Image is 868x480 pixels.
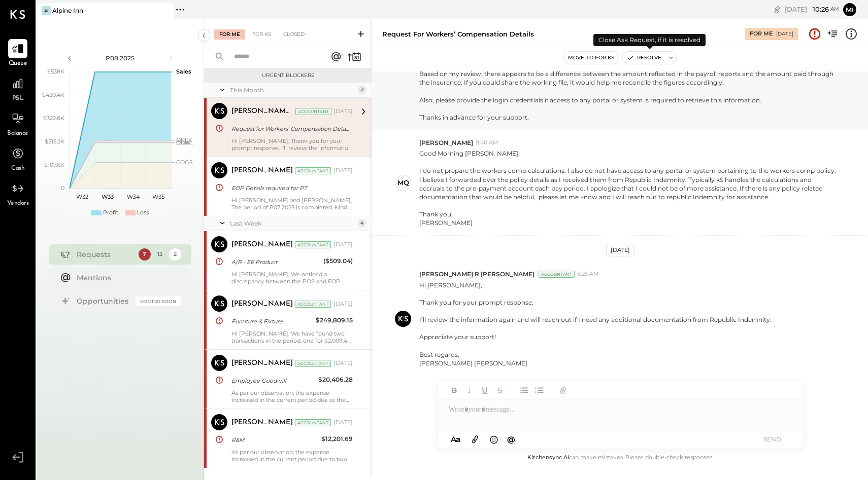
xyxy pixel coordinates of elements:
span: 8:25 AM [577,270,599,278]
div: Close Ask Request, if it is resolved [593,34,706,46]
div: Accountant [295,301,331,308]
a: P&L [1,74,35,103]
span: Queue [9,59,27,68]
div: EOP Details required for P7 [231,183,350,193]
div: 7 [139,248,151,261]
div: Requests [77,249,133,260]
button: Aa [448,434,464,445]
button: SEND [752,432,793,446]
text: W32 [76,193,88,200]
div: [DATE] [785,5,839,14]
span: Vendors [7,199,29,208]
text: 0 [61,184,64,192]
div: Hi [PERSON_NAME], We noticed a discrepancy between the POS and EOP amounts: -POS Total: $2,552.26... [231,271,353,285]
div: As per our observation, the expense increased in the current period due to the expense report sub... [231,389,353,403]
div: As per our observation, the expense increased in the current period due to two bills from Apex Re... [231,449,353,463]
a: Queue [1,39,35,68]
div: A/R - EE Product [231,257,320,267]
button: Mi [842,2,858,18]
div: Hi [PERSON_NAME], Thank you for your prompt response. I’ll review the information again and will ... [231,137,353,152]
div: [PERSON_NAME] [231,418,293,428]
div: Furniture & Fixture [231,316,313,326]
span: P&L [12,94,24,103]
div: Urgent Blockers [209,72,366,79]
div: Opportunities [77,296,130,306]
a: Balance [1,109,35,138]
button: @ [504,433,518,446]
button: Ordered List [532,384,546,397]
div: [DATE] [776,30,793,38]
text: Sales [176,68,191,75]
div: Accountant [295,419,331,426]
div: Accountant [539,271,575,278]
div: This Month [230,86,355,94]
button: Bold [448,384,461,397]
text: Occu... [176,139,193,146]
div: 13 [154,248,166,261]
span: [PERSON_NAME] [419,138,473,147]
div: ($509.04) [323,256,353,266]
div: Profit [103,209,118,217]
div: [PERSON_NAME] [231,166,293,176]
div: AI [42,6,51,15]
span: [PERSON_NAME] R [PERSON_NAME] [419,270,535,278]
div: For Me [214,29,245,40]
div: Request for Workers’ Compensation Details [382,29,534,39]
a: Vendors [1,179,35,208]
div: Last Week [230,219,355,228]
div: I do not prepare the workers comp calculations. I also do not have access to any portal or system... [419,166,838,201]
div: Closed [278,29,310,40]
div: [PERSON_NAME] [231,358,293,368]
div: Mentions [77,273,176,283]
div: [PERSON_NAME] R [PERSON_NAME] [231,106,293,117]
a: Cash [1,144,35,173]
div: Thank you, [419,210,838,218]
text: $107.6K [44,161,64,168]
div: For KS [247,29,276,40]
div: 2 [169,248,181,261]
div: [DATE] [606,244,635,256]
p: Hi [PERSON_NAME], Thank you for your prompt response. I’ll review the information again and will ... [419,281,772,367]
div: R&M [231,435,318,445]
div: [PERSON_NAME] [231,240,293,250]
button: Unordered List [517,384,530,397]
div: [DATE] [333,300,353,308]
div: [DATE] [333,107,353,116]
span: a [456,434,460,444]
button: Underline [478,384,491,397]
div: Hi [PERSON_NAME] and [PERSON_NAME], The period of P07 2025 is completed. Kindly share the EOP ite... [231,197,353,211]
span: Balance [7,129,28,138]
div: Accountant [295,241,331,248]
text: W34 [126,193,140,200]
button: Resolve [623,52,665,64]
button: Strikethrough [493,384,507,397]
text: $430.4K [42,91,64,98]
div: [DATE] [333,419,353,427]
div: Accountant [295,108,331,115]
div: [PERSON_NAME] [231,299,293,309]
div: 2 [358,86,366,94]
text: W35 [152,193,164,200]
div: Request for Workers’ Compensation Details [231,124,350,134]
div: 4 [358,219,366,227]
button: Move to for ks [564,52,619,64]
div: $12,201.69 [321,434,353,444]
span: @ [507,434,515,444]
div: $249,809.15 [316,315,353,325]
text: OPEX [176,136,192,143]
button: Add URL [556,384,570,397]
p: Good Morning [PERSON_NAME], [419,149,838,227]
div: Alpine Inn [52,6,83,15]
div: MQ [397,178,409,188]
text: $322.8K [43,115,64,122]
span: Cash [11,164,24,173]
div: For Me [750,30,773,38]
text: $215.2K [45,138,64,145]
div: Accountant [295,167,331,174]
div: $20,406.28 [318,375,353,385]
div: Hi [PERSON_NAME], We have found two transactions in the period, one for $2,009.43 and another for... [231,330,353,344]
div: P08 2025 [77,54,163,62]
div: [DATE] [333,359,353,367]
text: COGS [176,159,193,166]
div: [DATE] [333,167,353,175]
